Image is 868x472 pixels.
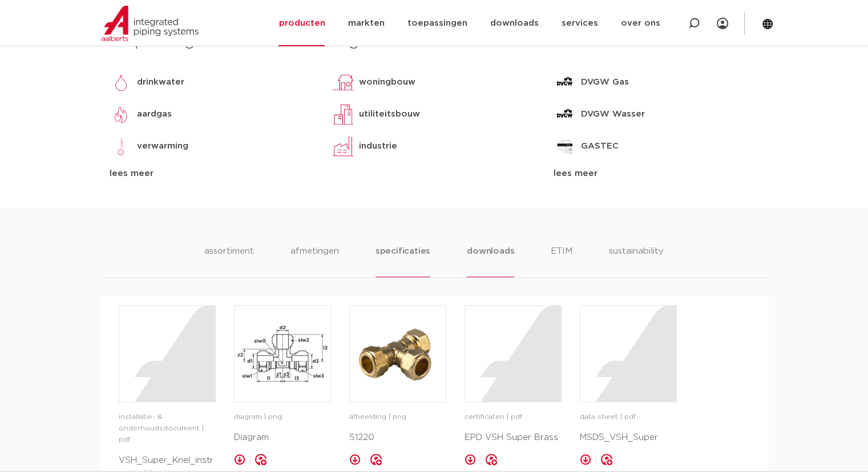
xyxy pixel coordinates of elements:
[350,306,446,402] img: image for S1220
[359,107,420,121] p: utiliteitsbouw
[551,245,572,277] li: ETIM
[554,135,576,158] img: GASTEC
[554,103,576,126] img: DVGW Wasser
[349,431,446,445] p: S1220
[137,107,172,121] p: aardgas
[554,167,758,181] div: lees meer
[554,71,576,94] img: DVGW Gas
[376,245,430,277] li: specificaties
[581,75,629,89] p: DVGW Gas
[467,245,514,277] li: downloads
[290,245,339,277] li: afmetingen
[359,75,415,89] p: woningbouw
[110,71,132,94] img: drinkwater
[234,431,331,445] p: Diagram
[359,139,397,153] p: industrie
[110,103,132,126] img: aardgas
[137,139,188,153] p: verwarming
[110,135,132,158] img: verwarming
[332,71,354,94] img: woningbouw
[110,167,314,181] div: lees meer
[581,139,619,153] p: GASTEC
[204,245,254,277] li: assortiment
[581,107,645,121] p: DVGW Wasser
[137,75,184,89] p: drinkwater
[580,411,677,423] p: data sheet | pdf
[234,411,331,423] p: diagram | png
[465,431,562,445] p: EPD VSH Super Brass
[465,411,562,423] p: certificaten | pdf
[234,305,331,402] a: image for Diagram
[349,411,446,423] p: afbeelding | png
[580,431,677,445] p: MSDS_VSH_Super
[609,245,664,277] li: sustainability
[332,103,354,126] img: utiliteitsbouw
[235,306,330,402] img: image for Diagram
[332,135,354,158] img: industrie
[119,411,216,446] p: installatie- & onderhoudsdocument | pdf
